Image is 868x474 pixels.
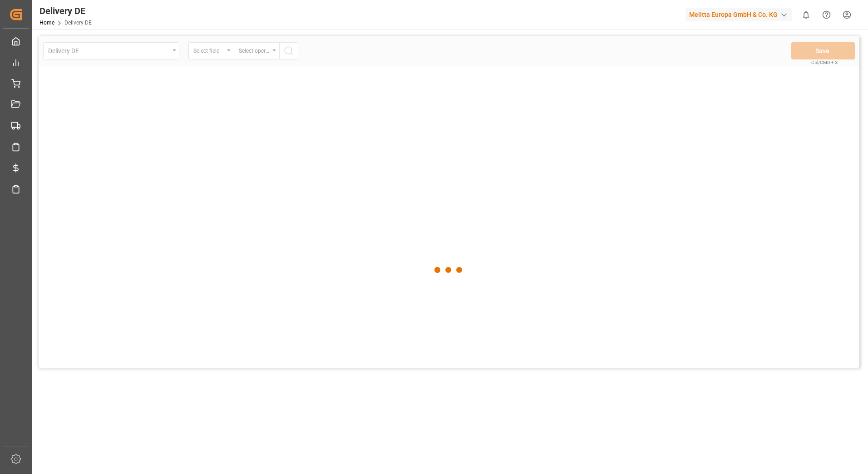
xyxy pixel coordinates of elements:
a: Home [39,20,54,26]
button: Help Center [816,5,837,25]
div: Delivery DE [39,4,92,18]
button: Melitta Europa GmbH & Co. KG [686,6,796,23]
button: show 0 new notifications [796,5,816,25]
div: Melitta Europa GmbH & Co. KG [686,8,792,21]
